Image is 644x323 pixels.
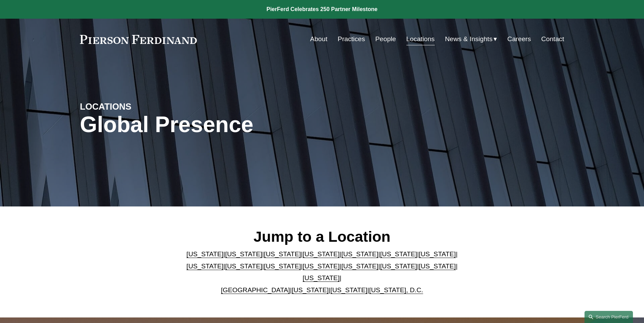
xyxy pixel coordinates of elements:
[221,286,290,294] a: [GEOGRAPHIC_DATA]
[181,228,463,246] h2: Jump to a Location
[303,274,340,282] a: [US_STATE]
[225,262,262,270] a: [US_STATE]
[186,250,223,258] a: [US_STATE]
[419,262,456,270] a: [US_STATE]
[445,33,493,45] span: News & Insights
[419,250,456,258] a: [US_STATE]
[380,262,417,270] a: [US_STATE]
[292,286,329,294] a: [US_STATE]
[80,101,201,112] h4: LOCATIONS
[341,262,378,270] a: [US_STATE]
[303,250,340,258] a: [US_STATE]
[507,33,531,46] a: Careers
[338,33,365,46] a: Practices
[225,250,262,258] a: [US_STATE]
[310,33,327,46] a: About
[80,112,403,137] h1: Global Presence
[585,311,633,323] a: Search this site
[330,286,367,294] a: [US_STATE]
[375,33,396,46] a: People
[541,33,564,46] a: Contact
[264,262,301,270] a: [US_STATE]
[445,33,497,46] a: folder dropdown
[341,250,378,258] a: [US_STATE]
[406,33,435,46] a: Locations
[264,250,301,258] a: [US_STATE]
[186,262,223,270] a: [US_STATE]
[181,248,463,296] p: | | | | | | | | | | | | | | | | | |
[303,262,340,270] a: [US_STATE]
[380,250,417,258] a: [US_STATE]
[369,286,423,294] a: [US_STATE], D.C.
